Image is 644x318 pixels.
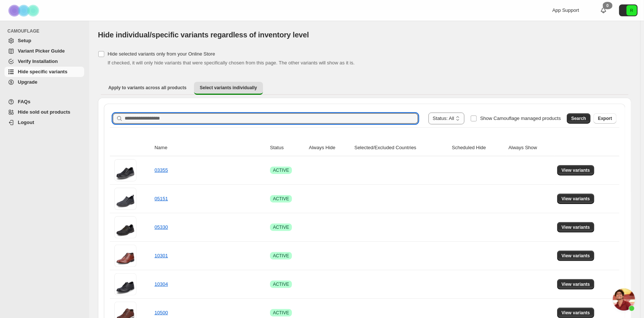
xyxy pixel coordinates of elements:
[152,140,268,156] th: Name
[200,85,257,91] span: Select variants individually
[102,82,193,94] button: Apply to variants across all products
[7,28,85,34] span: CAMOUFLAGE
[155,253,168,258] a: 10301
[619,4,638,16] button: Avatar with initials R
[268,140,307,156] th: Status
[155,167,168,173] a: 03355
[273,167,289,173] span: ACTIVE
[273,224,289,230] span: ACTIVE
[603,2,612,9] div: 0
[307,140,352,156] th: Always Hide
[114,273,137,295] img: 10304
[18,38,31,43] span: Setup
[4,67,84,77] a: Hide specific variants
[108,85,187,91] span: Apply to variants across all products
[352,140,450,156] th: Selected/Excluded Countries
[6,0,43,21] img: Camouflage
[18,99,30,104] span: FAQs
[557,165,595,175] button: View variants
[194,82,263,95] button: Select variants individually
[562,224,590,230] span: View variants
[18,58,58,64] span: Verify Installation
[273,281,289,287] span: ACTIVE
[18,48,65,54] span: Variant Picker Guide
[598,116,612,121] span: Export
[155,224,168,230] a: 05330
[557,251,595,261] button: View variants
[557,194,595,204] button: View variants
[562,281,590,287] span: View variants
[18,69,68,74] span: Hide specific variants
[98,31,309,39] span: Hide individual/specific variants regardless of inventory level
[114,245,137,267] img: 10301
[562,167,590,173] span: View variants
[552,7,579,13] span: App Support
[108,60,355,66] span: If checked, it will only hide variants that were specifically chosen from this page. The other va...
[571,116,586,121] span: Search
[562,196,590,202] span: View variants
[155,196,168,201] a: 05151
[273,253,289,259] span: ACTIVE
[557,279,595,289] button: View variants
[4,36,84,46] a: Setup
[4,77,84,87] a: Upgrade
[557,222,595,232] button: View variants
[18,120,34,125] span: Logout
[273,310,289,316] span: ACTIVE
[480,116,561,121] span: Show Camouflage managed products
[562,253,590,259] span: View variants
[627,5,637,16] span: Avatar with initials R
[594,113,617,124] button: Export
[155,310,168,315] a: 10500
[114,216,137,238] img: 05330
[600,7,607,14] a: 0
[557,308,595,318] button: View variants
[114,159,137,181] img: 03355
[4,117,84,128] a: Logout
[273,196,289,202] span: ACTIVE
[155,281,168,287] a: 10304
[4,97,84,107] a: FAQs
[506,140,555,156] th: Always Show
[4,46,84,56] a: Variant Picker Guide
[630,8,633,13] text: R
[4,107,84,117] a: Hide sold out products
[18,79,37,85] span: Upgrade
[4,56,84,67] a: Verify Installation
[114,188,137,210] img: 05151
[108,51,215,57] span: Hide selected variants only from your Online Store
[18,109,70,115] span: Hide sold out products
[450,140,506,156] th: Scheduled Hide
[562,310,590,316] span: View variants
[613,288,635,311] a: Open chat
[567,113,591,124] button: Search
